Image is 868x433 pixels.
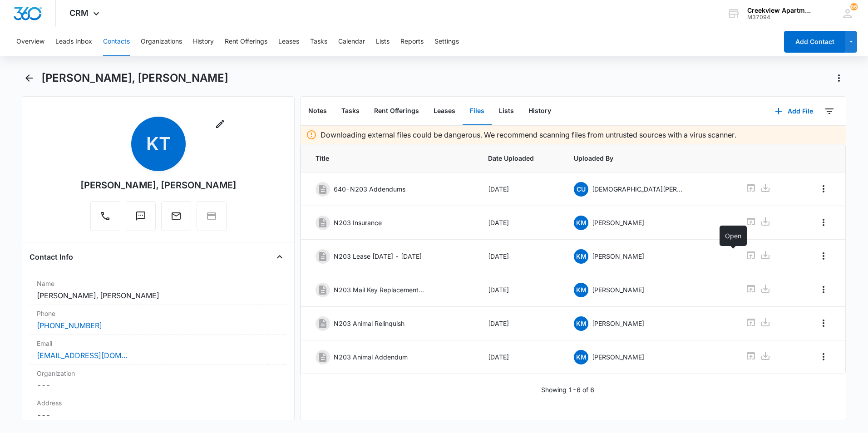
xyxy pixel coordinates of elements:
button: Leases [278,27,299,56]
p: N203 Lease [DATE] - [DATE] [334,251,422,261]
div: Open [720,226,747,246]
span: KT [131,117,186,171]
button: Close [272,250,287,264]
button: Overflow Menu [816,249,831,263]
button: Add File [766,100,822,122]
button: Overflow Menu [816,182,831,196]
label: Name [37,279,280,288]
span: KM [574,350,588,364]
p: [PERSON_NAME] [592,218,644,227]
button: Overflow Menu [816,282,831,297]
button: Leases [426,97,463,125]
button: Tasks [334,97,367,125]
h1: [PERSON_NAME], [PERSON_NAME] [41,71,228,85]
a: Email [161,215,191,223]
p: N203 Animal Relinquish [334,319,404,328]
button: Overflow Menu [816,316,831,330]
button: Add Contact [784,31,845,53]
span: Date Uploaded [488,153,552,163]
td: [DATE] [477,307,563,340]
div: account name [747,7,814,14]
span: Uploaded By [574,153,723,163]
div: notifications count [850,3,858,10]
p: Downloading external files could be dangerous. We recommend scanning files from untrusted sources... [321,129,736,140]
button: Tasks [310,27,327,56]
p: N203 Mail Key Replacement.pdf [334,285,424,295]
td: [DATE] [477,240,563,273]
span: KM [574,249,588,264]
p: [DEMOGRAPHIC_DATA][PERSON_NAME] [592,184,683,194]
div: Address--- [30,394,287,424]
td: [DATE] [477,206,563,240]
button: Rent Offerings [367,97,426,125]
dd: [PERSON_NAME], [PERSON_NAME] [37,290,280,301]
button: Overflow Menu [816,215,831,230]
button: Settings [434,27,459,56]
button: Organizations [141,27,182,56]
button: Rent Offerings [225,27,267,56]
span: 86 [850,3,858,10]
button: Call [90,201,120,231]
td: [DATE] [477,273,563,307]
button: Leads Inbox [55,27,92,56]
a: [EMAIL_ADDRESS][DOMAIN_NAME] [37,350,128,361]
label: Phone [37,309,280,318]
label: Email [37,339,280,348]
button: Calendar [338,27,365,56]
div: [PERSON_NAME], [PERSON_NAME] [80,178,237,192]
h4: Contact Info [30,251,73,262]
p: [PERSON_NAME] [592,352,644,362]
button: Filters [822,104,837,118]
div: Email[EMAIL_ADDRESS][DOMAIN_NAME] [30,335,287,365]
button: Reports [400,27,424,56]
a: [PHONE_NUMBER] [37,320,102,331]
div: account id [747,14,814,20]
button: Lists [376,27,390,56]
button: Actions [832,71,846,85]
span: CU [574,182,588,197]
td: [DATE] [477,340,563,374]
span: KM [574,216,588,230]
button: Overview [16,27,44,56]
a: Call [90,215,120,223]
td: [DATE] [477,172,563,206]
button: History [521,97,558,125]
p: N203 Insurance [334,218,382,227]
button: Lists [492,97,521,125]
div: Organization--- [30,365,287,394]
span: Title [316,153,466,163]
span: CRM [69,8,89,18]
label: Address [37,398,280,408]
button: Text [126,201,156,231]
dd: --- [37,409,280,420]
div: Phone[PHONE_NUMBER] [30,305,287,335]
p: [PERSON_NAME] [592,251,644,261]
p: N203 Animal Addendum [334,352,408,362]
button: Contacts [103,27,130,56]
label: Organization [37,369,280,378]
p: [PERSON_NAME] [592,319,644,328]
span: KM [574,283,588,297]
button: Notes [301,97,334,125]
a: Text [126,215,156,223]
button: Email [161,201,191,231]
button: History [193,27,214,56]
p: 640-N203 Addendums [334,184,405,194]
p: Showing 1-6 of 6 [541,385,594,394]
button: Files [463,97,492,125]
div: Name[PERSON_NAME], [PERSON_NAME] [30,275,287,305]
span: KM [574,316,588,331]
button: Overflow Menu [816,349,831,364]
button: Back [22,71,36,85]
dd: --- [37,380,280,391]
p: [PERSON_NAME] [592,285,644,295]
